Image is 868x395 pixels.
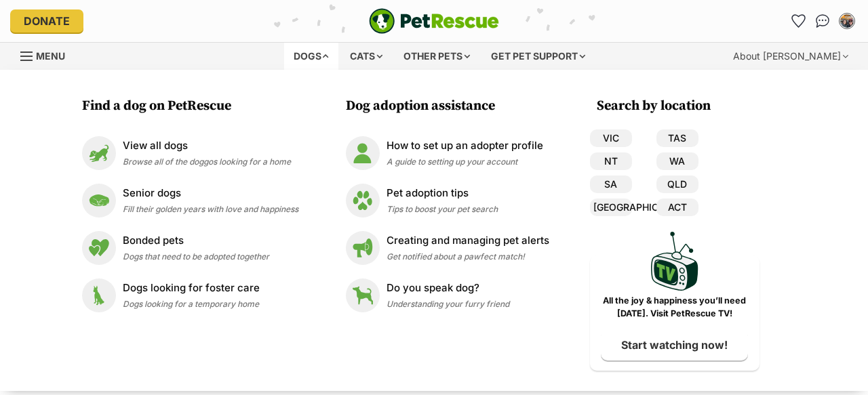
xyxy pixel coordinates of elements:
p: Do you speak dog? [387,280,509,296]
a: VIC [590,129,632,147]
img: View all dogs [82,136,116,170]
div: Dogs [284,43,338,70]
img: chat-41dd97257d64d25036548639549fe6c8038ab92f7586957e7f3b1b290dea8141.svg [816,14,830,28]
a: SA [590,175,632,193]
img: Do you speak dog? [346,278,380,312]
span: Get notified about a pawfect match! [387,251,525,262]
div: Cats [340,43,392,70]
h3: Find a dog on PetRescue [82,97,305,116]
a: How to set up an adopter profile How to set up an adopter profile A guide to setting up your account [346,136,549,170]
span: Menu [36,50,65,62]
a: QLD [656,175,698,193]
a: Creating and managing pet alerts Creating and managing pet alerts Get notified about a pawfect ma... [346,231,549,265]
span: A guide to setting up your account [387,157,517,167]
a: Pet adoption tips Pet adoption tips Tips to boost your pet search [346,184,549,217]
span: Browse all of the doggos looking for a home [123,157,291,167]
a: View all dogs View all dogs Browse all of the doggos looking for a home [82,136,298,170]
h3: Search by location [597,97,759,116]
p: All the joy & happiness you’ll need [DATE]. Visit PetRescue TV! [600,295,749,320]
img: PetRescue TV logo [651,232,698,291]
a: ACT [656,199,698,216]
p: How to set up an adopter profile [387,138,543,154]
img: Bonded pets [82,231,116,265]
div: Get pet support [481,43,595,70]
img: Dogs looking for foster care [82,278,116,312]
span: Tips to boost your pet search [387,204,498,214]
p: Bonded pets [123,233,269,249]
a: NT [590,152,632,170]
span: Dogs looking for a temporary home [123,299,259,309]
button: My account [836,10,858,32]
a: TAS [656,129,698,147]
div: About [PERSON_NAME] [724,43,858,70]
span: Understanding your furry friend [387,299,509,309]
img: Senior dogs [82,184,116,217]
p: View all dogs [123,138,291,154]
a: Donate [10,9,83,33]
p: Creating and managing pet alerts [387,233,549,249]
a: Favourites [787,10,809,32]
p: Dogs looking for foster care [123,280,260,296]
a: WA [656,152,698,170]
p: Senior dogs [123,186,298,201]
img: Creating and managing pet alerts [346,231,380,265]
img: Nadine Monteagudo profile pic [840,14,854,28]
a: Start watching now! [601,329,748,360]
a: Do you speak dog? Do you speak dog? Understanding your furry friend [346,278,549,312]
ul: Account quick links [787,10,858,32]
img: How to set up an adopter profile [346,136,380,170]
span: Fill their golden years with love and happiness [123,204,298,214]
a: [GEOGRAPHIC_DATA] [590,199,632,216]
a: Conversations [812,10,833,32]
p: Pet adoption tips [387,186,498,201]
a: Senior dogs Senior dogs Fill their golden years with love and happiness [82,184,298,217]
a: Dogs looking for foster care Dogs looking for foster care Dogs looking for a temporary home [82,278,298,312]
a: PetRescue [369,8,499,34]
a: Bonded pets Bonded pets Dogs that need to be adopted together [82,231,298,265]
h3: Dog adoption assistance [346,97,556,116]
img: Pet adoption tips [346,184,380,217]
span: Dogs that need to be adopted together [123,251,269,262]
div: Other pets [394,43,479,70]
a: Menu [20,43,75,67]
img: logo-e224e6f780fb5917bec1dbf3a21bbac754714ae5b6737aabdf751b685950b380.svg [369,8,499,34]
